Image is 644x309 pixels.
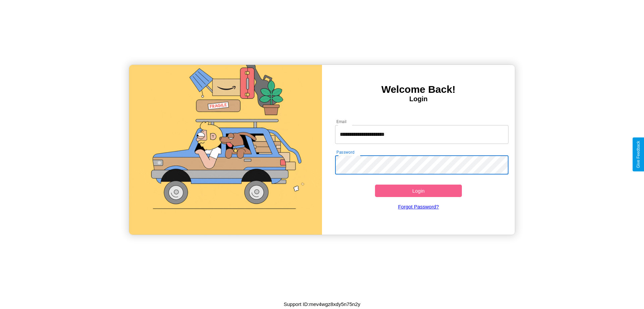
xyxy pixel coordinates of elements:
[322,95,515,103] h4: Login
[636,141,641,168] div: Give Feedback
[322,84,515,95] h3: Welcome Back!
[336,119,347,124] label: Email
[375,185,462,197] button: Login
[336,149,354,155] label: Password
[284,300,360,309] p: Support ID: mev4wgz8xdy5n75n2y
[332,197,505,216] a: Forgot Password?
[129,65,322,235] img: gif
